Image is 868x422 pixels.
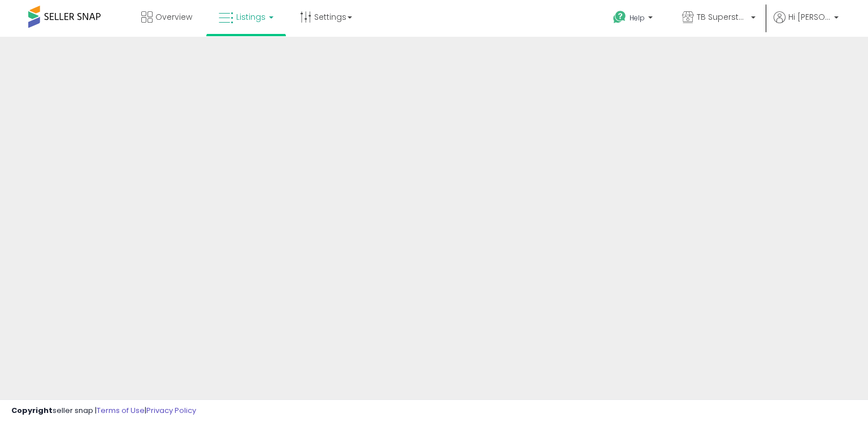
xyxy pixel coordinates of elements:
div: seller snap | | [11,406,196,416]
span: Overview [155,11,192,23]
span: Help [630,13,645,23]
span: Listings [236,11,266,23]
a: Terms of Use [97,405,145,416]
a: Hi [PERSON_NAME] [774,11,839,37]
strong: Copyright [11,405,53,416]
span: TB Superstore [697,11,748,23]
i: Get Help [613,10,627,24]
a: Privacy Policy [146,405,196,416]
a: Help [604,2,664,37]
span: Hi [PERSON_NAME] [788,11,831,23]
